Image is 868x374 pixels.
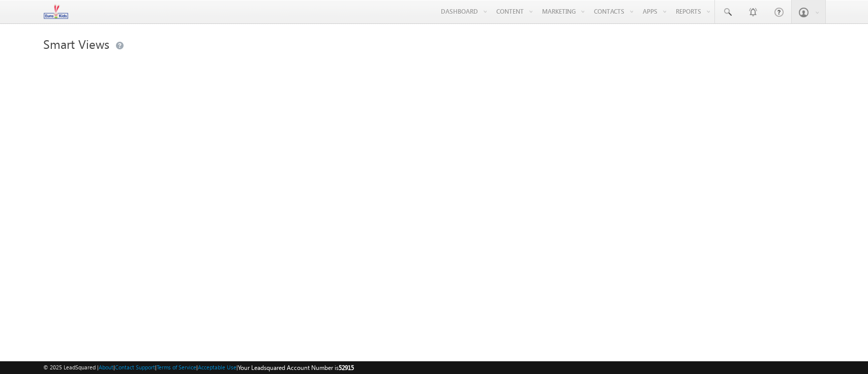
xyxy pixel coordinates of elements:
[43,36,109,52] span: Smart Views
[43,363,354,372] span: © 2025 LeadSquared | | | | |
[339,364,354,371] span: 52915
[115,364,155,370] a: Contact Support
[157,364,196,370] a: Terms of Service
[198,364,236,370] a: Acceptable Use
[43,3,68,20] img: Custom Logo
[99,364,113,370] a: About
[238,364,354,371] span: Your Leadsquared Account Number is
